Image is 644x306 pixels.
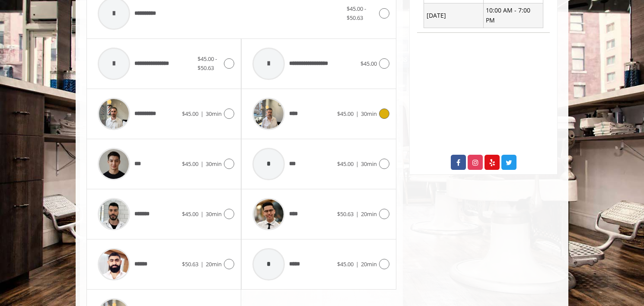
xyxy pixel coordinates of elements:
span: $45.00 - $50.63 [198,55,217,72]
span: $45.00 [337,110,354,118]
span: | [356,260,359,268]
span: 30min [361,110,377,118]
span: $45.00 [182,160,198,168]
td: 10:00 AM - 7:00 PM [483,3,543,28]
span: $45.00 [182,210,198,218]
span: | [201,110,204,118]
span: 30min [206,110,222,118]
span: | [201,260,204,268]
span: $45.00 [337,260,354,268]
span: $45.00 [182,110,198,118]
span: | [201,160,204,168]
span: $50.63 [337,210,354,218]
span: 20min [361,210,377,218]
span: | [356,160,359,168]
span: $45.00 [337,160,354,168]
span: $45.00 [360,60,377,67]
span: | [201,210,204,218]
span: $45.00 - $50.63 [347,5,366,22]
span: 30min [361,160,377,168]
span: | [356,110,359,118]
span: 20min [361,260,377,268]
span: 30min [206,210,222,218]
td: [DATE] [424,3,484,28]
span: 30min [206,160,222,168]
span: | [356,210,359,218]
span: $50.63 [182,260,198,268]
span: 20min [206,260,222,268]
